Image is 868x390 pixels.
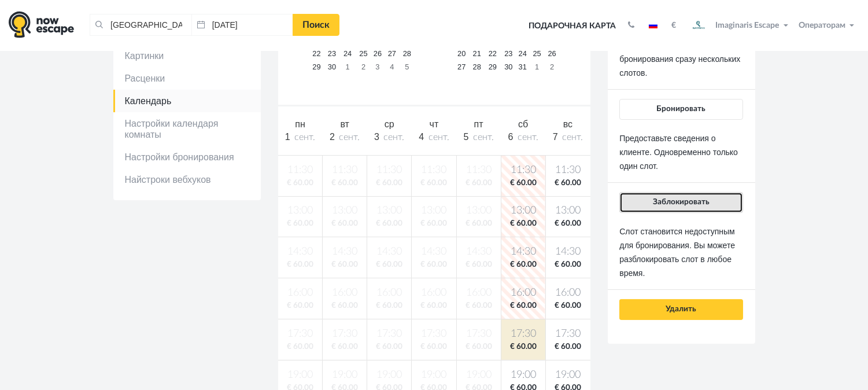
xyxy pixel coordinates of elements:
[9,11,74,38] img: logo
[548,245,588,259] span: 14:30
[356,60,371,73] a: 2
[516,47,530,60] a: 24
[325,60,339,73] a: 30
[548,259,588,270] span: € 60.00
[548,286,588,300] span: 16:00
[325,47,339,60] a: 23
[504,286,543,300] span: 16:00
[545,60,560,73] a: 2
[563,119,572,129] span: вс
[339,133,360,142] span: сент.
[113,90,261,112] a: Календарь
[504,163,543,178] span: 11:30
[619,225,743,280] p: Слот становится недоступным для бронирования. Вы можете разблокировать слот в любое время.
[553,132,558,142] span: 7
[484,47,501,60] a: 22
[548,178,588,189] span: € 60.00
[716,19,780,30] span: Imaginaris Escape
[548,204,588,218] span: 13:00
[562,133,583,142] span: сент.
[530,60,545,73] a: 1
[619,131,743,173] p: Предоставьте сведения о клиенте. Одновременно только один слот.
[384,133,405,142] span: сент.
[548,327,588,341] span: 17:30
[548,300,588,311] span: € 60.00
[191,14,293,36] input: Дата
[470,60,484,73] a: 28
[453,60,470,73] a: 27
[371,60,385,73] a: 3
[685,14,793,37] button: Imaginaris Escape
[619,299,743,320] button: Удалить
[474,119,483,129] span: пт
[484,60,501,73] a: 29
[518,133,538,142] span: сент.
[799,21,845,30] span: Операторам
[504,178,543,189] span: € 60.00
[666,305,697,313] span: Удалить
[525,13,620,39] a: Подарочная карта
[429,133,449,142] span: сент.
[374,132,379,142] span: 3
[340,119,349,129] span: вт
[308,60,324,73] a: 29
[619,192,743,213] button: Заблокировать
[339,47,356,60] a: 24
[356,47,371,60] a: 25
[545,47,560,60] a: 26
[548,163,588,178] span: 11:30
[308,47,324,60] a: 22
[504,327,543,341] span: 17:30
[113,168,261,191] a: Найстроки вебхуков
[508,132,514,142] span: 6
[113,45,261,67] a: Картинки
[371,47,385,60] a: 26
[400,60,415,73] a: 5
[470,47,484,60] a: 21
[504,245,543,259] span: 14:30
[295,119,305,129] span: пн
[504,204,543,218] span: 13:00
[548,368,588,382] span: 19:00
[419,132,424,142] span: 4
[293,14,339,36] a: Поиск
[649,23,658,28] img: ru.jpg
[400,47,415,60] a: 28
[113,146,261,168] a: Настройки бронирования
[285,132,290,142] span: 1
[516,60,530,73] a: 31
[453,47,470,60] a: 20
[504,368,543,382] span: 19:00
[619,99,743,120] button: Бронировать
[385,47,400,60] a: 27
[518,119,528,129] span: сб
[548,341,588,352] span: € 60.00
[653,198,710,206] span: Заблокировать
[294,133,315,142] span: сент.
[463,132,468,142] span: 5
[473,133,494,142] span: сент.
[385,119,394,129] span: ср
[430,119,439,129] span: чт
[504,341,543,352] span: € 60.00
[90,14,191,36] input: Город или название квеста
[113,67,261,90] a: Расценки
[530,47,545,60] a: 25
[666,20,682,31] button: €
[548,218,588,229] span: € 60.00
[113,112,261,146] a: Настройки календаря комнаты
[330,132,335,142] span: 2
[385,60,400,73] a: 4
[501,60,516,73] a: 30
[504,218,543,229] span: € 60.00
[501,47,516,60] a: 23
[504,259,543,270] span: € 60.00
[671,21,676,30] strong: €
[504,300,543,311] span: € 60.00
[339,60,356,73] a: 1
[796,20,859,31] button: Операторам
